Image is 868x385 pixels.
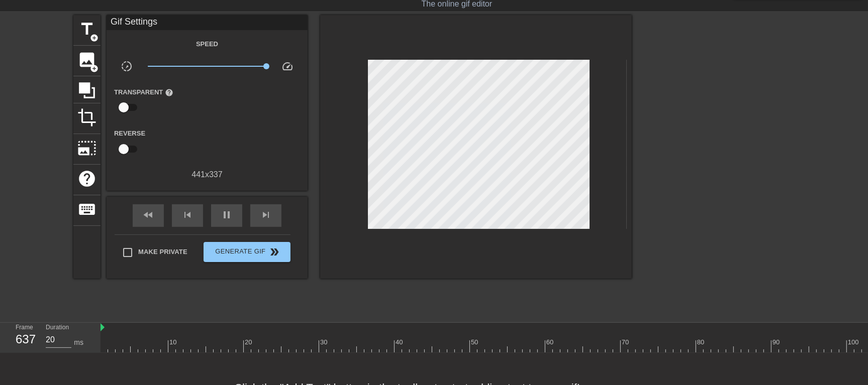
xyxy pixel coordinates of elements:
[260,209,272,221] span: skip_next
[90,64,99,73] span: add_circle
[107,169,308,181] div: 441 x 337
[107,15,308,30] div: Gif Settings
[77,50,97,69] span: image
[8,323,38,352] div: Frame
[546,337,555,347] div: 60
[138,247,187,257] span: Make Private
[77,20,97,39] span: title
[74,337,83,348] div: ms
[221,209,233,221] span: pause
[320,337,329,347] div: 30
[196,39,218,49] label: Speed
[114,87,173,97] label: Transparent
[471,337,480,347] div: 50
[848,337,860,347] div: 100
[121,60,133,72] span: slow_motion_video
[77,200,97,219] span: keyboard
[114,129,145,139] label: Reverse
[208,246,286,258] span: Generate Gif
[165,88,173,97] span: help
[77,139,97,158] span: photo_size_select_large
[269,246,281,258] span: double_arrow
[622,337,631,347] div: 70
[204,242,291,262] button: Generate Gif
[281,60,294,72] span: speed
[90,34,99,42] span: add_circle
[77,108,97,127] span: crop
[181,209,194,221] span: skip_previous
[142,209,154,221] span: fast_rewind
[245,337,254,347] div: 20
[697,337,706,347] div: 80
[169,337,178,347] div: 10
[773,337,782,347] div: 90
[396,337,405,347] div: 40
[46,325,69,331] label: Duration
[16,330,31,348] div: 637
[77,169,97,188] span: help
